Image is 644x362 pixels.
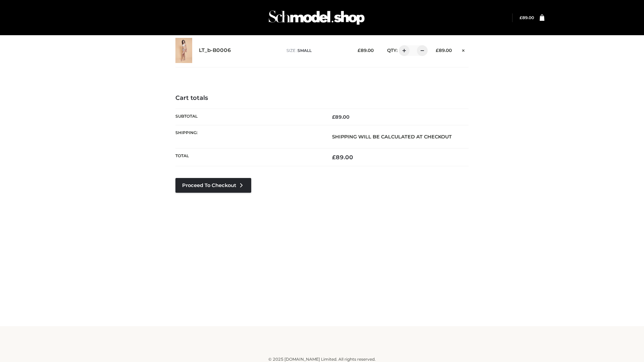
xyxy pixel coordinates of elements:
[520,15,534,20] bdi: 89.00
[436,48,452,53] bdi: 89.00
[358,48,374,53] bdi: 89.00
[332,114,335,120] span: £
[175,125,322,148] th: Shipping:
[332,154,336,161] span: £
[520,15,522,20] span: £
[175,38,192,63] img: LT_b-B0006 - SMALL
[332,154,353,161] bdi: 89.00
[298,48,312,53] span: SMALL
[266,4,367,31] img: Schmodel Admin 964
[175,178,251,193] a: Proceed to Checkout
[286,48,347,54] p: size :
[175,148,322,166] th: Total
[436,48,439,53] span: £
[175,109,322,125] th: Subtotal
[459,45,469,54] a: Remove this item
[332,134,452,140] strong: Shipping will be calculated at checkout
[332,114,350,120] bdi: 89.00
[199,47,231,54] a: LT_b-B0006
[358,48,361,53] span: £
[520,15,534,20] a: £89.00
[175,95,469,102] h4: Cart totals
[380,45,425,56] div: QTY:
